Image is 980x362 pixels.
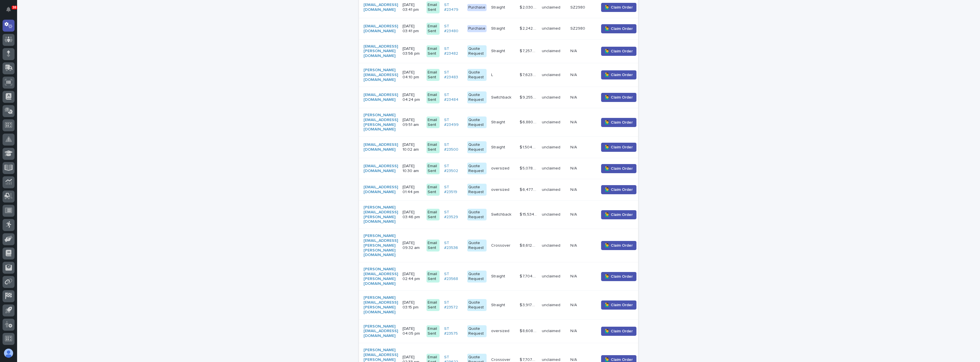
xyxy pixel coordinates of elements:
[520,211,538,217] p: $ 15,534.00
[605,144,633,150] span: 🙋‍♂️ Claim Order
[13,5,16,9] p: 38
[426,299,439,311] div: Email Sent
[364,164,398,173] a: [EMAIL_ADDRESS][DOMAIN_NAME]
[491,302,506,308] p: Straight
[570,273,578,279] p: N/A
[426,209,439,221] div: Email Sent
[601,47,636,56] button: 🙋‍♂️ Claim Order
[426,1,439,13] div: Email Sent
[491,328,511,334] p: oversized
[3,3,15,15] button: Notifications
[444,3,463,12] a: ST #23479
[601,93,636,102] button: 🙋‍♂️ Claim Order
[426,23,439,35] div: Email Sent
[359,158,646,179] tr: [EMAIL_ADDRESS][DOMAIN_NAME] [DATE] 10:30 amEmail SentST #23502 Quote Requestoversizedoversized $...
[601,300,636,310] button: 🙋‍♂️ Claim Order
[520,4,538,10] p: $ 2,030.00
[605,328,633,334] span: 🙋‍♂️ Claim Order
[491,273,506,279] p: Straight
[359,18,646,40] tr: [EMAIL_ADDRESS][DOMAIN_NAME] [DATE] 03:41 pmEmail SentST #23480 PurchaseStraightStraight $ 2,242....
[520,71,538,77] p: $ 7,623.00
[570,186,578,192] p: N/A
[467,325,487,337] div: Quote Request
[542,120,566,125] p: unclaimed
[364,142,398,152] a: [EMAIL_ADDRESS][DOMAIN_NAME]
[542,274,566,279] p: unclaimed
[444,210,463,220] a: ST #23529
[467,25,487,32] div: Purchase
[491,144,506,150] p: Straight
[605,72,633,78] span: 🙋‍♂️ Claim Order
[426,240,439,251] div: Email Sent
[605,120,633,125] span: 🙋‍♂️ Claim Order
[467,209,487,221] div: Quote Request
[520,48,538,54] p: $ 7,257.00
[444,326,463,336] a: ST #23575
[426,141,439,153] div: Email Sent
[403,70,422,80] p: [DATE] 04:10 pm
[403,142,422,152] p: [DATE] 10:02 am
[605,95,633,100] span: 🙋‍♂️ Claim Order
[520,273,538,279] p: $ 7,704.00
[7,7,15,16] div: Notifications38
[364,113,398,132] a: [PERSON_NAME][EMAIL_ADDRESS][PERSON_NAME][DOMAIN_NAME]
[359,137,646,158] tr: [EMAIL_ADDRESS][DOMAIN_NAME] [DATE] 10:02 amEmail SentST #23500 Quote RequestStraightStraight $ 1...
[520,94,538,100] p: $ 9,255.00
[403,46,422,56] p: [DATE] 03:56 pm
[601,143,636,152] button: 🙋‍♂️ Claim Order
[491,48,506,54] p: Straight
[359,319,646,343] tr: [PERSON_NAME][EMAIL_ADDRESS][DOMAIN_NAME] [DATE] 04:05 pmEmail SentST #23575 Quote Requestoversiz...
[364,185,398,195] a: [EMAIL_ADDRESS][DOMAIN_NAME]
[601,24,636,33] button: 🙋‍♂️ Claim Order
[444,24,463,34] a: ST #23480
[601,118,636,127] button: 🙋‍♂️ Claim Order
[426,91,439,103] div: Email Sent
[605,187,633,193] span: 🙋‍♂️ Claim Order
[467,45,487,57] div: Quote Request
[491,242,512,248] p: Crossover
[444,241,463,250] a: ST #23536
[601,327,636,336] button: 🙋‍♂️ Claim Order
[542,212,566,217] p: unclaimed
[601,164,636,173] button: 🙋‍♂️ Claim Order
[491,165,511,171] p: oversized
[444,93,463,102] a: ST #23484
[601,185,636,194] button: 🙋‍♂️ Claim Order
[605,26,633,32] span: 🙋‍♂️ Claim Order
[467,163,487,175] div: Quote Request
[605,302,633,308] span: 🙋‍♂️ Claim Order
[359,87,646,108] tr: [EMAIL_ADDRESS][DOMAIN_NAME] [DATE] 04:24 pmEmail SentST #23484 Quote RequestSwitchbackSwitchback...
[426,116,439,128] div: Email Sent
[542,243,566,248] p: unclaimed
[570,119,578,125] p: N/A
[520,328,538,334] p: $ 8,608.00
[542,49,566,54] p: unclaimed
[542,166,566,171] p: unclaimed
[364,267,398,286] a: [PERSON_NAME][EMAIL_ADDRESS][PERSON_NAME][DOMAIN_NAME]
[570,94,578,100] p: N/A
[542,5,566,10] p: unclaimed
[570,302,578,308] p: N/A
[491,211,513,217] p: Switchback
[467,116,487,128] div: Quote Request
[605,166,633,171] span: 🙋‍♂️ Claim Order
[403,24,422,34] p: [DATE] 03:41 pm
[570,242,578,248] p: N/A
[491,71,494,77] p: L
[359,179,646,201] tr: [EMAIL_ADDRESS][DOMAIN_NAME] [DATE] 01:44 pmEmail SentST #23519 Quote Requestoversizedoversized $...
[570,71,578,77] p: N/A
[403,164,422,173] p: [DATE] 10:30 am
[570,4,586,10] p: SZ2980
[467,91,487,103] div: Quote Request
[467,184,487,196] div: Quote Request
[364,3,398,12] a: [EMAIL_ADDRESS][DOMAIN_NAME]
[570,211,578,217] p: N/A
[426,325,439,337] div: Email Sent
[444,46,463,56] a: ST #23482
[426,69,439,81] div: Email Sent
[601,70,636,79] button: 🙋‍♂️ Claim Order
[364,44,398,58] a: [EMAIL_ADDRESS][PERSON_NAME][DOMAIN_NAME]
[570,25,586,31] p: SZ2980
[359,63,646,87] tr: [PERSON_NAME][EMAIL_ADDRESS][DOMAIN_NAME] [DATE] 04:10 pmEmail SentST #23483 Quote RequestLL $ 7,...
[542,145,566,150] p: unclaimed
